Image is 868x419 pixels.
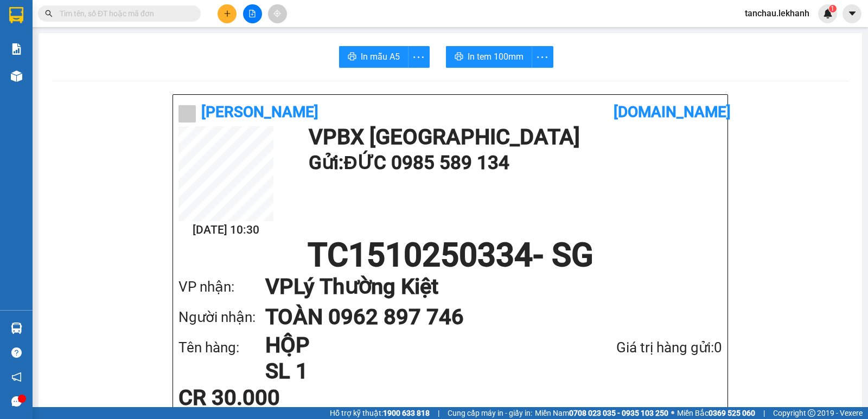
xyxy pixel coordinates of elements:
[224,10,231,17] span: plus
[265,358,559,384] h1: SL 1
[736,7,818,20] span: tanchau.lekhanh
[569,409,668,417] strong: 0708 023 035 - 0935 103 250
[671,411,674,415] span: ⚪️
[11,372,22,382] span: notification
[178,221,273,239] h2: [DATE] 10:30
[831,5,834,12] span: 1
[265,302,700,332] h1: TOÀN 0962 897 746
[178,387,358,409] div: CR 30.000
[677,407,755,419] span: Miền Bắc
[218,4,237,23] button: plus
[829,5,837,12] sup: 1
[309,148,717,178] h1: Gửi: ĐỨC 0985 589 134
[339,46,409,68] button: printerIn mẫu A5
[808,409,815,417] span: copyright
[408,46,430,68] button: more
[9,7,23,23] img: logo-vxr
[265,272,700,302] h1: VP Lý Thường Kiệt
[178,337,265,359] div: Tên hàng:
[448,407,532,419] span: Cung cấp máy in - giấy in:
[268,4,287,23] button: aim
[532,46,553,68] button: more
[446,46,532,68] button: printerIn tem 100mm
[532,50,553,64] span: more
[60,8,188,20] input: Tìm tên, số ĐT hoặc mã đơn
[45,10,53,17] span: search
[763,407,765,419] span: |
[11,43,22,55] img: solution-icon
[248,10,256,17] span: file-add
[468,50,524,63] span: In tem 100mm
[559,337,722,359] div: Giá trị hàng gửi: 0
[11,347,22,358] span: question-circle
[823,9,833,18] img: icon-new-feature
[535,407,668,419] span: Miền Nam
[455,52,463,62] span: printer
[178,276,265,298] div: VP nhận:
[438,407,439,419] span: |
[11,323,22,334] img: warehouse-icon
[709,409,755,417] strong: 0369 525 060
[348,52,356,62] span: printer
[273,10,281,17] span: aim
[843,4,861,23] button: caret-down
[309,126,717,148] h1: VP BX [GEOGRAPHIC_DATA]
[201,103,318,121] b: [PERSON_NAME]
[11,70,22,82] img: warehouse-icon
[243,4,262,23] button: file-add
[265,332,559,358] h1: HỘP
[383,409,430,417] strong: 1900 633 818
[614,103,731,121] b: [DOMAIN_NAME]
[178,239,722,272] h1: TC1510250334 - SG
[361,50,400,63] span: In mẫu A5
[178,306,265,328] div: Người nhận:
[330,407,430,419] span: Hỗ trợ kỹ thuật:
[409,50,429,64] span: more
[11,396,22,407] span: message
[847,9,857,18] span: caret-down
